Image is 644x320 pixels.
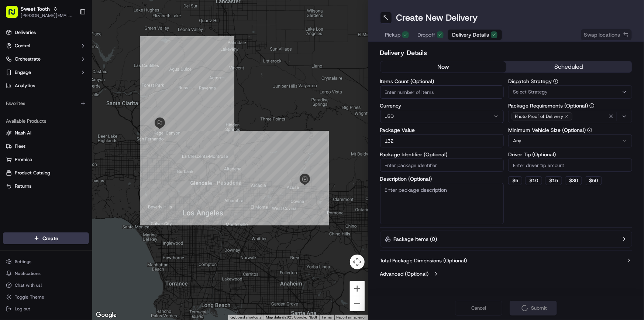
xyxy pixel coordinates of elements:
button: Dispatch Strategy [553,79,558,84]
button: Map camera controls [350,255,365,269]
button: Minimum Vehicle Size (Optional) [587,127,592,133]
span: Map data ©2025 Google, INEGI [266,315,317,319]
span: [DATE] [59,115,75,120]
button: Sweet Tooth [21,5,50,13]
button: $30 [565,176,582,185]
img: 1736555255976-a54dd68f-1ca7-489b-9aae-adbdc363a1c4 [7,71,21,84]
label: Driver Tip (Optional) [508,152,632,157]
button: Zoom in [350,281,365,296]
button: Promise [3,154,89,166]
input: Enter package identifier [380,159,504,172]
img: Bea Lacdao [7,127,19,139]
button: Photo Proof of Delivery [508,110,632,123]
a: Product Catalog [6,170,86,176]
span: • [61,135,64,140]
button: Product Catalog [3,167,89,179]
span: Delivery Details [452,31,489,38]
span: Pylon [73,183,89,189]
span: Log out [15,306,30,312]
label: Items Count (Optional) [380,79,504,84]
button: Settings [3,256,89,267]
label: Advanced (Optional) [380,270,429,278]
span: [DATE] [65,135,80,140]
button: Keyboard shortcuts [230,315,262,320]
span: API Documentation [70,165,118,173]
button: Package Items (0) [380,231,633,248]
span: Notifications [15,270,41,276]
button: Advanced (Optional) [380,270,633,278]
img: Nash [7,7,22,22]
input: Got a question? Start typing here... [19,48,133,55]
label: Package Items ( 0 ) [394,235,437,243]
button: Chat with us! [3,280,89,290]
button: $10 [525,176,542,185]
a: Analytics [3,80,89,92]
label: Package Requirements (Optional) [508,103,632,108]
button: Sweet Tooth[PERSON_NAME][EMAIL_ADDRESS][DOMAIN_NAME] [3,3,76,21]
a: Nash AI [6,130,86,136]
img: Regen Pajulas [7,108,19,119]
a: Fleet [6,143,86,150]
button: Nash AI [3,127,89,139]
a: 📗Knowledge Base [4,162,59,176]
span: Orchestrate [15,56,41,62]
div: 📗 [7,166,13,172]
h2: Delivery Details [380,48,633,58]
button: Engage [3,67,89,78]
a: 💻API Documentation [59,162,121,176]
button: now [380,61,506,72]
a: Open this area in Google Maps (opens a new window) [94,310,118,320]
div: Available Products [3,115,89,127]
button: $5 [508,176,522,185]
button: Notifications [3,268,89,279]
span: Control [15,42,30,49]
span: [PERSON_NAME] [23,135,60,140]
span: Product Catalog [15,170,50,176]
div: Start new chat [33,71,121,78]
h1: Create New Delivery [396,12,478,24]
span: Regen Pajulas [23,115,54,120]
a: Returns [6,183,86,190]
span: Analytics [15,82,35,89]
img: 1736555255976-a54dd68f-1ca7-489b-9aae-adbdc363a1c4 [15,115,21,121]
p: Welcome 👋 [7,30,134,41]
div: Past conversations [7,96,49,102]
span: Chat with us! [15,282,42,288]
button: scheduled [506,61,632,72]
span: Settings [15,259,31,265]
button: Control [3,40,89,52]
button: Log out [3,304,89,314]
a: Report a map error [337,315,366,319]
span: Fleet [15,143,25,150]
span: Knowledge Base [15,165,56,173]
button: Create [3,232,89,244]
span: Promise [15,156,32,163]
div: Favorites [3,98,89,109]
span: Dropoff [418,31,435,38]
button: Toggle Theme [3,292,89,302]
button: Fleet [3,140,89,152]
input: Enter package value [380,134,504,147]
input: Enter number of items [380,85,504,99]
a: Deliveries [3,27,89,38]
label: Description (Optional) [380,176,504,181]
span: Engage [15,69,31,76]
button: Start new chat [125,73,134,82]
button: Zoom out [350,296,365,311]
label: Package Identifier (Optional) [380,152,504,157]
button: Select Strategy [508,85,632,99]
img: Google [94,310,118,320]
button: See all [114,95,134,103]
label: Dispatch Strategy [508,79,632,84]
a: Powered byPylon [52,183,89,189]
span: Photo Proof of Delivery [515,113,563,119]
input: Enter driver tip amount [508,159,632,172]
button: [PERSON_NAME][EMAIL_ADDRESS][DOMAIN_NAME] [21,13,73,18]
a: Terms (opens in new tab) [322,315,332,319]
button: $50 [585,176,602,185]
button: Package Requirements (Optional) [589,103,595,108]
button: Orchestrate [3,53,89,65]
span: Pickup [385,31,401,38]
